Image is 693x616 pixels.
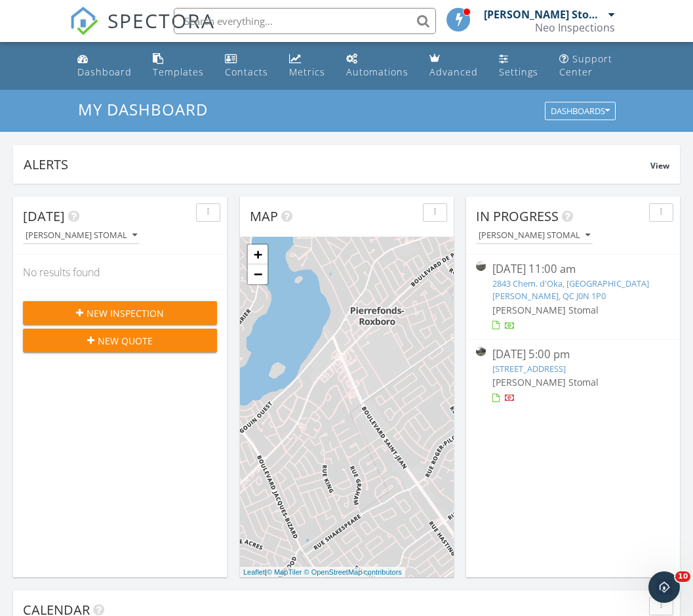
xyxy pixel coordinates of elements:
[551,107,610,116] div: Dashboards
[148,47,209,85] a: Templates
[492,261,654,277] div: [DATE] 11:00 am
[248,245,267,264] a: Zoom in
[108,7,215,34] span: SPECTORA
[267,568,302,576] a: © MapTiler
[424,47,483,85] a: Advanced
[23,329,217,352] button: New Quote
[499,66,538,78] div: Settings
[675,571,690,582] span: 10
[476,207,559,225] span: In Progress
[98,334,153,348] span: New Quote
[535,21,615,34] div: Neo Inspections
[494,47,544,85] a: Settings
[476,346,670,405] a: [DATE] 5:00 pm [STREET_ADDRESS] [PERSON_NAME] Stomal
[69,7,98,35] img: The Best Home Inspection Software - Spectora
[554,47,622,85] a: Support Center
[78,98,208,120] span: My Dashboard
[476,227,593,245] button: [PERSON_NAME] Stomal
[284,47,330,85] a: Metrics
[492,346,654,363] div: [DATE] 5:00 pm
[250,207,278,225] span: Map
[23,207,65,225] span: [DATE]
[23,301,217,325] button: New Inspection
[240,567,405,578] div: |
[87,306,164,320] span: New Inspection
[23,227,140,245] button: [PERSON_NAME] Stomal
[72,47,137,85] a: Dashboard
[289,66,325,78] div: Metrics
[648,571,680,603] iframe: Intercom live chat
[69,18,215,45] a: SPECTORA
[492,304,599,316] span: [PERSON_NAME] Stomal
[650,160,669,171] span: View
[304,568,402,576] a: © OpenStreetMap contributors
[24,155,650,173] div: Alerts
[346,66,408,78] div: Automations
[13,255,227,290] div: No results found
[220,47,273,85] a: Contacts
[484,8,605,21] div: [PERSON_NAME] Stomal
[341,47,414,85] a: Automations (Basic)
[492,277,649,302] a: 2843 Chem. d'Oka, [GEOGRAPHIC_DATA][PERSON_NAME], QC J0N 1P0
[476,261,486,271] img: streetview
[476,261,670,333] a: [DATE] 11:00 am 2843 Chem. d'Oka, [GEOGRAPHIC_DATA][PERSON_NAME], QC J0N 1P0 [PERSON_NAME] Stomal
[243,568,265,576] a: Leaflet
[429,66,478,78] div: Advanced
[559,52,612,78] div: Support Center
[153,66,204,78] div: Templates
[492,363,566,375] a: [STREET_ADDRESS]
[26,231,137,240] div: [PERSON_NAME] Stomal
[476,346,486,356] img: streetview
[248,264,267,284] a: Zoom out
[479,231,590,240] div: [PERSON_NAME] Stomal
[225,66,268,78] div: Contacts
[174,8,436,34] input: Search everything...
[545,102,616,121] button: Dashboards
[77,66,132,78] div: Dashboard
[492,376,599,388] span: [PERSON_NAME] Stomal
